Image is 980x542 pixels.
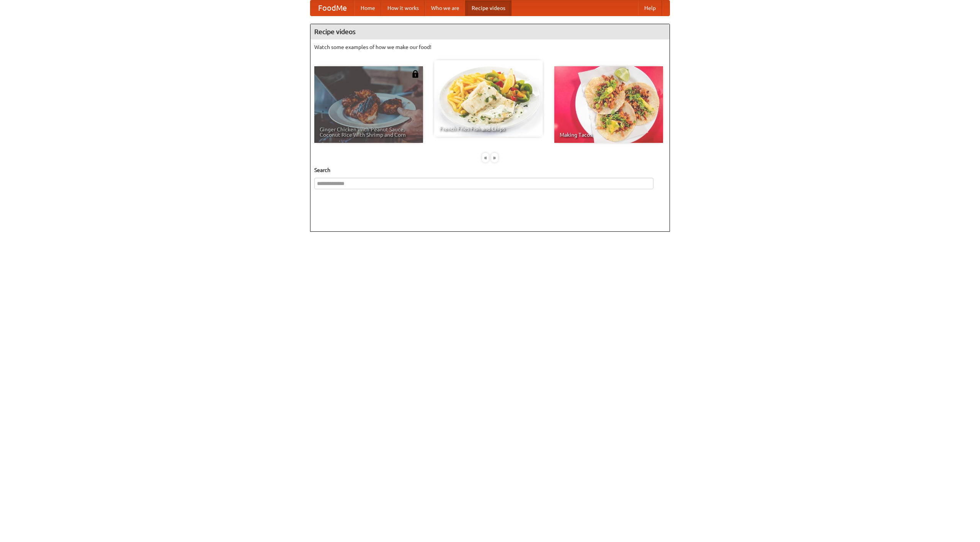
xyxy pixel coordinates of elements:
a: Who we are [425,0,465,16]
img: 483408.png [412,70,419,78]
span: French Fries Fish and Chips [439,126,537,131]
a: Help [638,0,662,16]
a: FoodMe [310,0,354,16]
div: » [491,153,498,162]
a: Recipe videos [465,0,511,16]
a: French Fries Fish and Chips [434,60,543,137]
span: Making Tacos [560,132,658,138]
p: Watch some examples of how we make our food! [314,43,666,51]
a: How it works [381,0,425,16]
h5: Search [314,166,666,174]
div: « [482,153,489,162]
a: Home [354,0,381,16]
a: Making Tacos [554,66,663,143]
h4: Recipe videos [310,24,670,39]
